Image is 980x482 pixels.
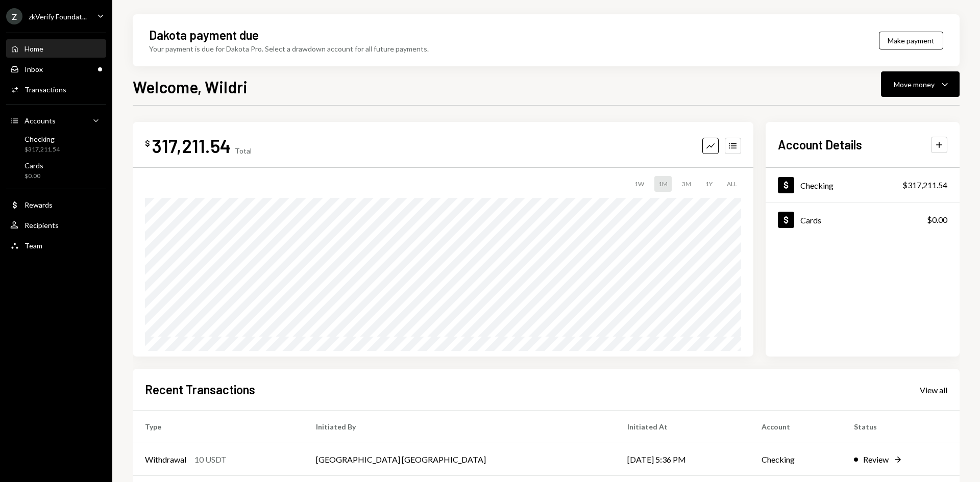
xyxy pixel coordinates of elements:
div: Your payment is due for Dakota Pro. Select a drawdown account for all future payments. [149,43,429,54]
a: Team [6,236,106,255]
td: Checking [749,443,842,476]
div: 10 USDT [194,453,227,466]
div: Accounts [24,116,56,125]
div: 1Y [701,176,717,192]
div: $0.00 [24,172,43,181]
a: Transactions [6,80,106,98]
div: Recipients [24,221,59,230]
a: Checking$317,211.54 [766,168,960,202]
div: 3M [678,176,695,192]
div: Rewards [24,200,53,209]
div: ALL [723,176,741,192]
button: Make payment [879,32,943,49]
div: Checking [800,181,834,190]
a: Inbox [6,60,106,78]
button: Move money [881,71,960,97]
td: [DATE] 5:36 PM [615,443,749,476]
div: 1W [630,176,648,192]
div: $317,211.54 [902,179,947,191]
a: Recipients [6,216,106,234]
div: $317,211.54 [24,145,60,154]
div: Inbox [24,65,43,73]
td: [GEOGRAPHIC_DATA] [GEOGRAPHIC_DATA] [304,443,616,476]
a: Rewards [6,195,106,214]
div: Home [24,44,43,53]
div: Team [24,241,42,250]
div: Total [235,146,252,155]
th: Account [749,411,842,443]
th: Initiated At [615,411,749,443]
div: zkVerify Foundat... [29,12,87,21]
th: Initiated By [304,411,616,443]
div: Transactions [24,85,66,94]
div: $ [145,138,150,148]
div: Cards [800,215,821,225]
div: Dakota payment due [149,27,259,43]
div: Move money [894,79,935,90]
a: Accounts [6,111,106,130]
div: 317,211.54 [152,134,231,157]
h2: Recent Transactions [145,381,255,398]
th: Status [842,411,960,443]
a: Checking$317,211.54 [6,132,106,156]
a: Cards$0.00 [6,158,106,183]
div: Cards [24,161,43,170]
th: Type [133,411,304,443]
h2: Account Details [778,136,862,153]
div: Withdrawal [145,453,186,466]
div: $0.00 [927,214,947,226]
a: Home [6,39,106,58]
div: Checking [24,135,60,143]
div: Z [6,8,22,24]
h1: Welcome, Wildri [133,77,248,97]
a: View all [920,384,947,395]
div: 1M [654,176,672,192]
a: Cards$0.00 [766,202,960,237]
div: Review [863,453,889,466]
div: View all [920,385,947,395]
